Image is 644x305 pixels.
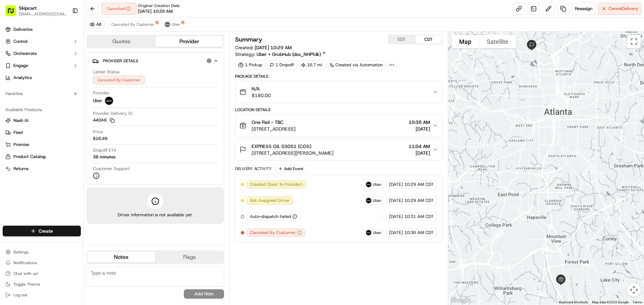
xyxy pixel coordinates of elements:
[7,98,12,103] div: 📗
[162,20,183,28] button: Uber
[13,75,32,81] span: Analytics
[5,118,78,124] a: Nash AI
[252,126,296,132] span: [STREET_ADDRESS]
[105,97,113,105] img: uber-new-logo.jpeg
[250,198,290,204] span: Not Assigned Driver
[267,60,297,70] div: 1 Dropoff
[93,90,109,96] span: Provider
[235,36,262,43] h3: Summary
[138,8,173,14] span: [DATE] 10:29 AM
[366,230,371,235] img: uber-new-logo.jpeg
[451,35,479,48] button: Show street map
[373,182,382,187] span: Uber
[13,271,38,276] span: Chat with us!
[7,27,122,37] p: Welcome 👋
[235,139,442,160] button: EXPRESS OIL 03051 (COS)[STREET_ADDRESS][PERSON_NAME]11:04 AM[DATE]
[389,198,403,204] span: [DATE]
[276,165,306,173] button: Add Event
[101,3,137,15] button: Canceled
[13,142,29,148] span: Promise
[389,230,403,236] span: [DATE]
[5,154,78,160] a: Product Catalog
[257,51,326,58] a: Uber + GrubHub (dss_NHPfdk)
[13,292,27,298] span: Log out
[627,35,641,48] button: Toggle fullscreen view
[404,198,434,204] span: 10:29 AM CDT
[93,110,132,117] span: Provider Delivery ID
[103,58,138,64] span: Provider Details
[235,74,442,79] div: Package Details
[3,139,81,150] button: Promise
[39,228,53,234] span: Create
[450,296,472,305] a: Open this area in Google Maps (opens a new window)
[23,64,110,71] div: Start new chat
[3,290,81,300] button: Log out
[114,66,122,74] button: Start new chat
[111,22,155,27] span: Canceled By Customer
[257,51,321,58] span: Uber + GrubHub (dss_NHPfdk)
[63,97,108,104] span: API Documentation
[235,60,265,70] div: 1 Pickup
[87,20,104,28] button: All
[404,214,434,220] span: 10:31 AM CDT
[108,20,158,28] button: Canceled By Customer
[155,252,223,262] button: Flags
[298,60,325,70] div: 16.7 mi
[409,150,430,156] span: [DATE]
[165,22,170,27] img: uber-new-logo.jpeg
[250,230,296,236] span: Canceled By Customer
[3,48,81,59] button: Orchestrate
[409,126,430,132] span: [DATE]
[252,119,283,126] span: One Rail - TBC
[138,3,180,8] span: Original Creation Date
[415,35,442,44] button: CDT
[366,182,371,187] img: uber-new-logo.jpeg
[373,198,382,203] span: Uber
[409,143,430,150] span: 11:04 AM
[479,35,516,48] button: Show satellite imagery
[3,247,81,257] button: Settings
[7,7,20,20] img: Nash
[250,214,291,220] span: Auto-dispatch Failed
[3,104,81,115] div: Available Products
[5,142,78,148] a: Promise
[235,44,292,51] span: Created:
[3,36,81,47] button: Control
[3,127,81,138] button: Fleet
[252,92,271,99] span: $180.00
[93,69,119,75] span: Latest Status
[3,280,81,289] button: Toggle Theme
[3,24,81,35] a: Deliveries
[409,119,430,126] span: 10:35 AM
[92,55,218,66] button: Provider Details
[3,258,81,268] button: Notifications
[13,39,28,45] span: Control
[5,166,78,172] a: Returns
[87,36,155,47] button: Quotes
[5,130,78,136] a: Fleet
[13,166,29,172] span: Returns
[19,5,37,11] button: Skipcart
[7,64,19,76] img: 1736555255976-a54dd68f-1ca7-489b-9aae-adbdc363a1c4
[93,117,115,123] button: 440A6
[235,166,272,171] div: Delivery Activity
[559,300,588,305] button: Keyboard shortcuts
[252,85,271,92] span: N/A
[93,136,107,142] span: $16.49
[13,154,46,160] span: Product Catalog
[250,181,303,187] span: Created (Sent To Provider)
[23,71,85,76] div: We're available if you need us!
[13,249,29,255] span: Settings
[404,181,434,187] span: 10:29 AM CDT
[19,11,67,17] button: [EMAIL_ADDRESS][DOMAIN_NAME]
[87,252,155,262] button: Notes
[57,98,62,103] div: 💻
[93,98,102,104] span: Uber
[3,115,81,126] button: Nash AI
[389,181,403,187] span: [DATE]
[171,22,180,27] span: Uber
[93,154,115,160] div: 38 minutes
[54,94,110,106] a: 💻API Documentation
[366,198,371,203] img: uber-new-logo.jpeg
